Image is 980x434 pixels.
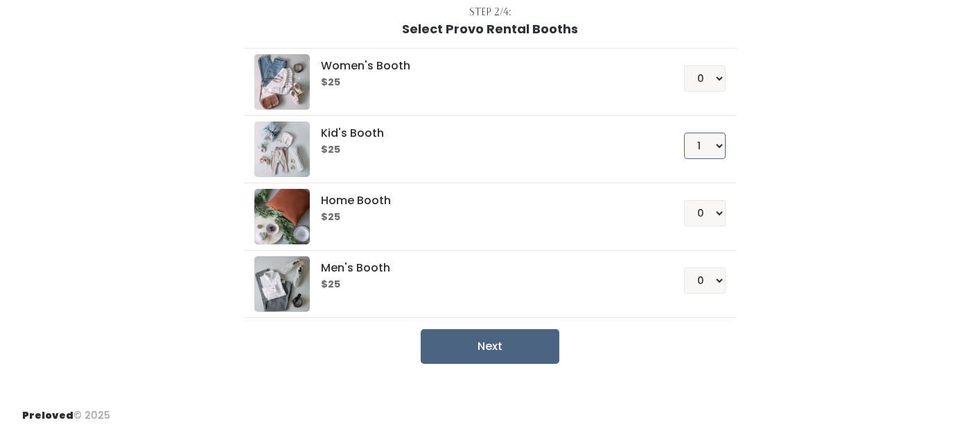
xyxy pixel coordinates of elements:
img: preloved logo [254,189,310,244]
button: Next [421,329,559,364]
h6: $25 [321,279,650,290]
img: preloved logo [254,54,310,110]
h5: Women's Booth [321,60,650,72]
div: © 2025 [22,397,110,423]
h1: Select Provo Rental Booths [402,22,578,36]
h6: $25 [321,144,650,156]
h5: Kid's Booth [321,127,650,140]
div: Step 2/4: [469,5,511,19]
h5: Men's Booth [321,262,650,274]
h6: $25 [321,212,650,223]
h5: Home Booth [321,194,650,207]
img: preloved logo [254,256,310,312]
h6: $25 [321,77,650,88]
span: Preloved [22,408,73,422]
img: preloved logo [254,122,310,177]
